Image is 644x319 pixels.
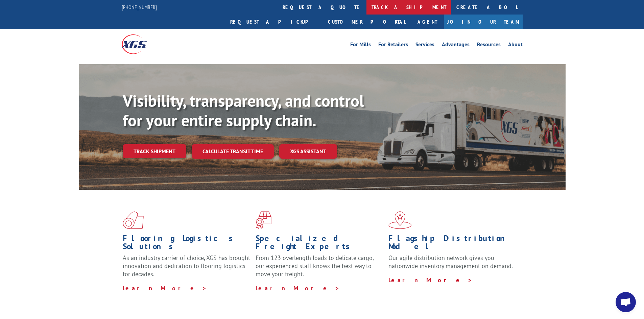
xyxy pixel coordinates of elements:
[388,276,473,284] a: Learn More >
[123,254,250,278] span: As an industry carrier of choice, XGS has brought innovation and dedication to flooring logistics...
[123,234,251,254] h1: Flooring Logistics Solutions
[508,42,523,49] a: About
[388,211,412,229] img: xgs-icon-flagship-distribution-model-red
[323,15,411,29] a: Customer Portal
[192,144,274,159] a: Calculate transit time
[225,15,323,29] a: Request a pickup
[477,42,501,49] a: Resources
[411,15,444,29] a: Agent
[122,4,157,10] a: [PHONE_NUMBER]
[279,144,337,159] a: XGS ASSISTANT
[123,284,207,292] a: Learn More >
[123,90,364,131] b: Visibility, transparency, and control for your entire supply chain.
[256,284,340,292] a: Learn More >
[378,42,408,49] a: For Retailers
[388,254,513,270] span: Our agile distribution network gives you nationwide inventory management on demand.
[256,211,271,229] img: xgs-icon-focused-on-flooring-red
[388,234,516,254] h1: Flagship Distribution Model
[350,42,371,49] a: For Mills
[616,292,636,312] div: Open chat
[256,234,383,254] h1: Specialized Freight Experts
[256,254,383,284] p: From 123 overlength loads to delicate cargo, our experienced staff knows the best way to move you...
[415,42,434,49] a: Services
[123,144,186,158] a: Track shipment
[442,42,470,49] a: Advantages
[444,15,523,29] a: Join Our Team
[123,211,144,229] img: xgs-icon-total-supply-chain-intelligence-red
